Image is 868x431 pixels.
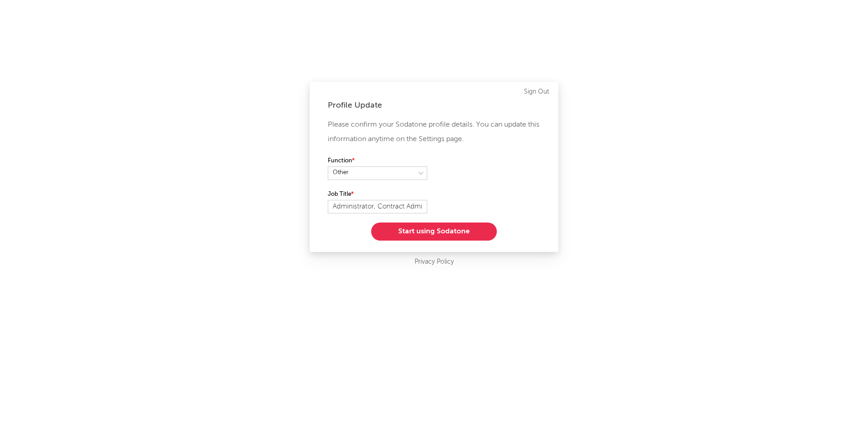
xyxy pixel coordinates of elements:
[524,86,549,97] a: Sign Out
[371,223,497,241] button: Start using Sodatone
[328,100,540,111] div: Profile Update
[328,156,427,166] label: Function
[328,118,540,147] p: Please confirm your Sodatone profile details. You can update this information anytime on the Sett...
[328,189,427,200] label: Job Title
[415,256,454,268] a: Privacy Policy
